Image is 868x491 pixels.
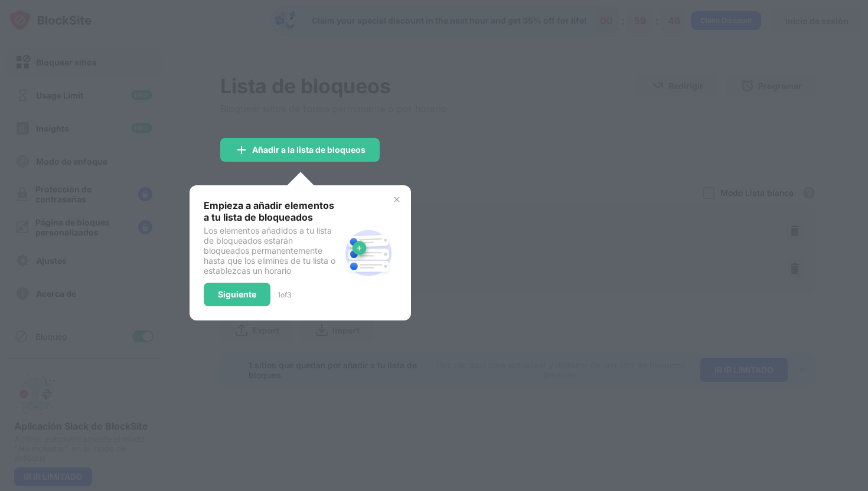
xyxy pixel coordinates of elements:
[218,290,256,299] div: Siguiente
[252,145,366,155] div: Añadir a la lista de bloqueos
[204,225,340,276] div: Los elementos añadidos a tu lista de bloqueados estarán bloqueados permanentemente hasta que los ...
[204,199,340,223] div: Empieza a añadir elementos a tu lista de bloqueados
[392,195,402,204] img: x-button.svg
[340,225,397,281] img: block-site.svg
[278,290,291,299] div: 1 of 3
